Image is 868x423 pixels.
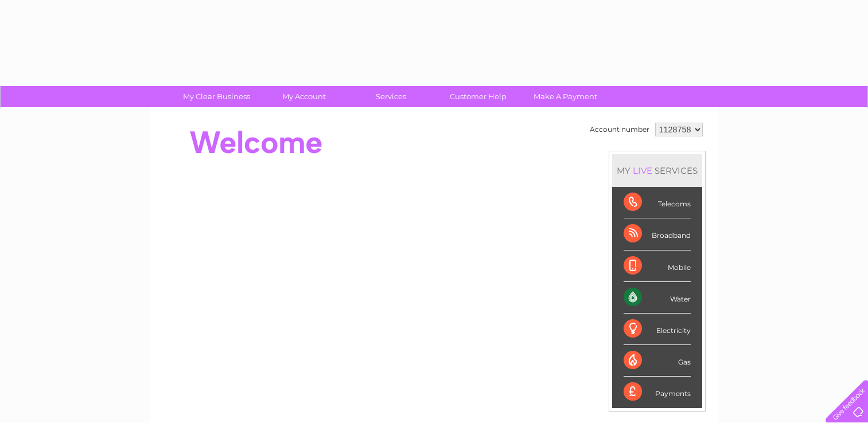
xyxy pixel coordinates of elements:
[518,86,613,107] a: Make A Payment
[624,377,691,408] div: Payments
[256,86,351,107] a: My Account
[624,187,691,218] div: Telecoms
[624,345,691,377] div: Gas
[612,154,702,187] div: MY SERVICES
[169,86,264,107] a: My Clear Business
[624,282,691,314] div: Water
[344,86,438,107] a: Services
[630,165,655,176] div: LIVE
[431,86,526,107] a: Customer Help
[624,218,691,250] div: Broadband
[624,250,691,282] div: Mobile
[624,314,691,345] div: Electricity
[587,120,652,139] td: Account number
